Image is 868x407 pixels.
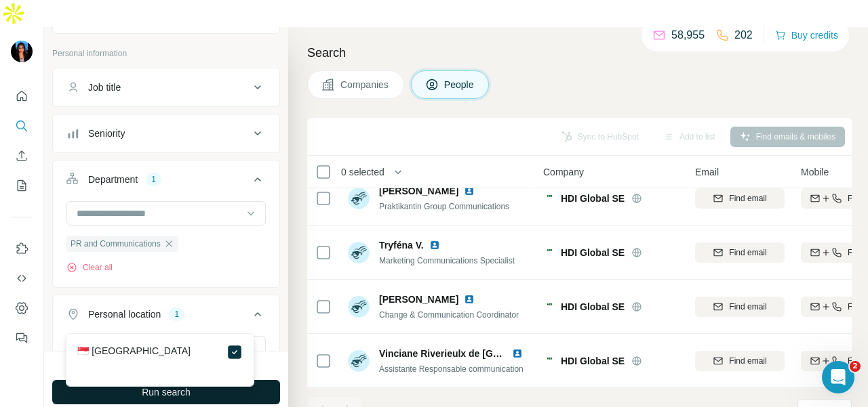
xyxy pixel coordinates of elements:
span: Tryféna V. [379,238,424,252]
iframe: Intercom live chat [822,361,854,393]
span: People [444,78,475,91]
button: Feedback [11,326,33,350]
p: 58,955 [671,27,705,43]
button: Seniority [53,117,279,150]
img: LinkedIn logo [464,294,475,305]
button: Find email [695,188,785,209]
button: Find email [695,297,785,317]
span: PR and Communications [71,238,161,250]
span: HDI Global SE [561,354,625,368]
button: Run search [52,380,280,404]
button: Job title [53,71,279,104]
p: 202 [734,27,753,43]
span: HDI Global SE [561,300,625,314]
span: [PERSON_NAME] [379,184,458,198]
span: Find email [729,301,766,313]
button: Use Surfe on LinkedIn [11,236,33,261]
img: LinkedIn logo [429,240,440,251]
div: Department [88,173,138,186]
span: 2 [850,361,861,372]
label: 🇸🇬 [GEOGRAPHIC_DATA] [77,344,191,360]
img: Avatar [348,350,370,372]
span: Vinciane Riverieulx de [GEOGRAPHIC_DATA] [379,348,584,359]
img: LinkedIn logo [464,186,475,196]
div: 1 [146,173,161,186]
img: LinkedIn logo [512,348,523,359]
button: Search [11,114,33,138]
span: Find email [729,355,766,367]
img: Logo of HDI Global SE [543,301,554,312]
button: Find email [695,351,785,371]
div: Job title [88,81,121,94]
img: Logo of HDI Global SE [543,193,554,204]
span: Change & Communication Coordinator [379,310,519,320]
img: Avatar [348,242,370,263]
span: Praktikantin Group Communications [379,202,509,211]
button: Find email [695,242,785,263]
button: Clear all [66,261,113,274]
button: Enrich CSV [11,144,33,168]
p: Personal information [52,47,280,60]
span: Run search [142,385,191,399]
img: Avatar [348,296,370,318]
span: Find email [729,192,766,205]
span: Companies [340,78,390,91]
div: Seniority [88,127,125,140]
button: My lists [11,173,33,198]
span: HDI Global SE [561,192,625,205]
button: Buy credits [775,26,838,45]
span: Company [543,165,584,179]
button: Quick start [11,84,33,108]
button: Dashboard [11,296,33,320]
span: 0 selected [341,165,384,179]
span: Email [695,165,719,179]
span: Find email [729,247,766,259]
div: Personal location [88,307,161,321]
span: Mobile [801,165,829,179]
h4: Search [307,43,852,62]
img: Logo of HDI Global SE [543,247,554,258]
span: HDI Global SE [561,246,625,259]
button: Personal location1 [53,298,279,336]
button: Department1 [53,163,279,201]
div: 1 [169,308,184,320]
span: Assistante Responsable communication [379,364,524,374]
img: Avatar [348,188,370,209]
img: Logo of HDI Global SE [543,356,554,366]
span: Marketing Communications Specialist [379,256,515,265]
button: Use Surfe API [11,266,33,291]
img: Avatar [11,41,33,62]
span: [PERSON_NAME] [379,293,458,306]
